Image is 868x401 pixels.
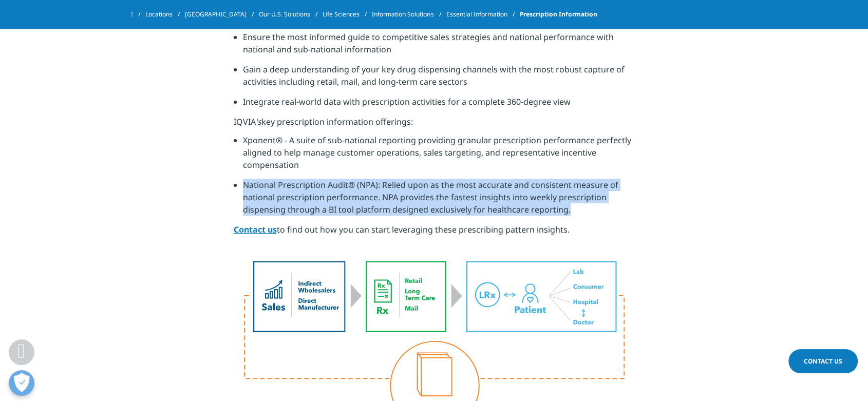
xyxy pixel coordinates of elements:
li: Xponent® - A suite of sub-national reporting providing granular prescription performance perfectl... [243,134,635,179]
a: Contact us [234,224,277,235]
a: Essential Information [446,5,519,24]
a: [GEOGRAPHIC_DATA] [185,5,259,24]
em: ’s [256,116,261,127]
p: to find out how you can start leveraging these prescribing pattern insights. [234,223,635,242]
li: Integrate real-world data with prescription activities for a complete 360-degree view [243,96,635,116]
a: Locations [145,5,185,24]
span: Prescription Information [519,5,597,24]
li: Ensure the most informed guide to competitive sales strategies and national performance with nati... [243,31,635,63]
li: National Prescription Audit® (NPA): Relied upon as the most accurate and consistent measure of na... [243,179,635,223]
span: Contact Us [804,357,842,366]
button: Open Preferences [9,370,34,396]
li: Gain a deep understanding of your key drug dispensing channels with the most robust capture of ac... [243,63,635,96]
a: Contact Us [788,349,858,373]
a: Our U.S. Solutions [259,5,323,24]
a: Information Solutions [372,5,446,24]
p: IQVIA key prescription information offerings: [234,116,635,134]
a: Life Sciences [323,5,372,24]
